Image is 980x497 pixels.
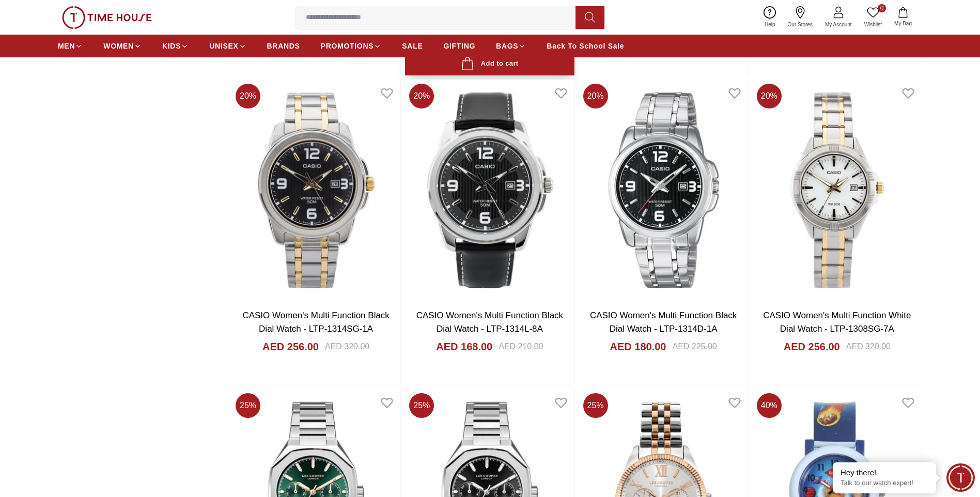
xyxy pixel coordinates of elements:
[402,41,423,51] span: SALE
[103,37,142,55] a: WOMEN
[583,393,608,418] span: 25 %
[242,310,389,334] a: CASIO Women's Multi Function Black Dial Watch - LTP-1314SG-1A
[409,393,434,418] span: 25 %
[888,5,918,29] button: My Bag
[841,479,928,488] p: Talk to our watch expert!
[409,84,434,108] span: 20 %
[443,41,475,51] span: GIFTING
[405,52,574,76] button: Add to cart
[760,21,780,28] span: Help
[443,37,475,55] a: GIFTING
[763,310,911,334] a: CASIO Women's Multi Function White Dial Watch - LTP-1308SG-7A
[236,393,260,418] span: 25 %
[499,340,543,353] div: AED 210.00
[860,21,886,28] span: Wishlist
[946,463,975,492] div: Chat Widget
[821,21,856,28] span: My Account
[878,4,886,12] span: 0
[547,37,624,55] a: Back To School Sale
[461,57,518,71] div: Add to cart
[262,339,319,354] h4: AED 256.00
[321,41,374,51] span: PROMOTIONS
[757,393,782,418] span: 40 %
[858,4,888,30] a: 0Wishlist
[579,80,748,301] img: CASIO Women's Multi Function Black Dial Watch - LTP-1314D-1A
[209,37,246,55] a: UNISEX
[610,339,666,354] h4: AED 180.00
[58,41,75,51] span: MEN
[402,37,423,55] a: SALE
[547,41,624,51] span: Back To School Sale
[757,84,782,108] span: 20 %
[162,37,189,55] a: KIDS
[672,340,717,353] div: AED 225.00
[209,41,238,51] span: UNISEX
[753,80,922,301] img: CASIO Women's Multi Function White Dial Watch - LTP-1308SG-7A
[890,20,916,27] span: My Bag
[321,37,382,55] a: PROMOTIONS
[103,41,134,51] span: WOMEN
[236,84,260,108] span: 20 %
[496,41,518,51] span: BAGS
[325,340,369,353] div: AED 320.00
[436,339,492,354] h4: AED 168.00
[782,4,819,30] a: Our Stores
[58,37,83,55] a: MEN
[784,21,817,28] span: Our Stores
[496,37,526,55] a: BAGS
[62,6,152,29] img: ...
[758,4,782,30] a: Help
[583,84,608,108] span: 20 %
[841,468,928,478] div: Hey there!
[846,340,891,353] div: AED 320.00
[405,80,574,301] img: CASIO Women's Multi Function Black Dial Watch - LTP-1314L-8A
[267,41,300,51] span: BRANDS
[231,80,400,301] img: CASIO Women's Multi Function Black Dial Watch - LTP-1314SG-1A
[590,310,737,334] a: CASIO Women's Multi Function Black Dial Watch - LTP-1314D-1A
[416,310,563,334] a: CASIO Women's Multi Function Black Dial Watch - LTP-1314L-8A
[784,339,840,354] h4: AED 256.00
[267,37,300,55] a: BRANDS
[162,41,181,51] span: KIDS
